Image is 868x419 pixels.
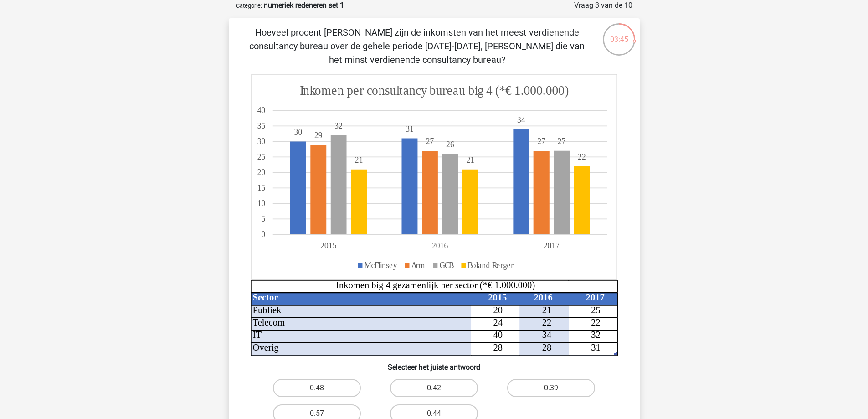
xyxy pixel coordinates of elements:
small: Categorie: [236,2,262,9]
tspan: 40 [257,105,265,115]
tspan: Boland Rerger [467,260,514,270]
tspan: 31 [591,342,601,352]
strong: numeriek redeneren set 1 [264,1,344,10]
tspan: Overig [252,342,278,353]
tspan: 20 [257,168,265,177]
tspan: 22 [578,152,586,162]
tspan: 34 [542,330,551,340]
tspan: 30 [257,137,265,146]
tspan: GCB [439,260,454,270]
tspan: Telecom [252,317,284,327]
label: 0.48 [273,379,361,397]
tspan: McFlinsey [364,260,397,270]
tspan: 31 [406,124,414,134]
label: 0.39 [507,379,595,397]
tspan: 29 [314,130,323,140]
tspan: IT [252,330,262,340]
tspan: 25 [591,305,601,315]
h6: Selecteer het juiste antwoord [243,356,625,372]
tspan: 15 [257,183,265,193]
tspan: 22 [591,317,601,327]
tspan: 28 [542,342,551,352]
tspan: 2015 [488,292,507,302]
tspan: 21 [542,305,551,315]
tspan: 25 [257,152,265,162]
tspan: 20 [493,305,503,315]
tspan: 22 [542,317,551,327]
tspan: 30 [294,127,302,137]
tspan: 35 [257,121,265,131]
tspan: 0 [261,230,265,239]
tspan: 32 [334,121,343,131]
tspan: Publiek [252,305,281,315]
tspan: 2016 [534,292,552,302]
tspan: Sector [252,292,278,302]
tspan: 2121 [354,155,474,165]
tspan: 34 [517,115,525,124]
tspan: Inkomen per consultancy bureau big 4 (*€ 1.000.000) [300,83,569,98]
tspan: 27 [557,137,565,146]
tspan: 28 [493,342,503,352]
tspan: 40 [493,330,503,340]
p: Hoeveel procent [PERSON_NAME] zijn de inkomsten van het meest verdienende consultancy bureau over... [243,26,591,67]
label: 0.42 [390,379,478,397]
div: 03:45 [602,22,636,45]
tspan: 2727 [426,137,545,146]
tspan: 5 [261,214,265,224]
tspan: 26 [446,140,454,149]
tspan: 24 [493,317,503,327]
tspan: 10 [257,199,265,208]
tspan: 201520162017 [320,241,560,251]
tspan: Arm [411,260,425,270]
tspan: 32 [591,330,601,340]
tspan: Inkomen big 4 gezamenlijk per sector (*€ 1.000.000) [336,280,535,290]
tspan: 2017 [586,292,604,302]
